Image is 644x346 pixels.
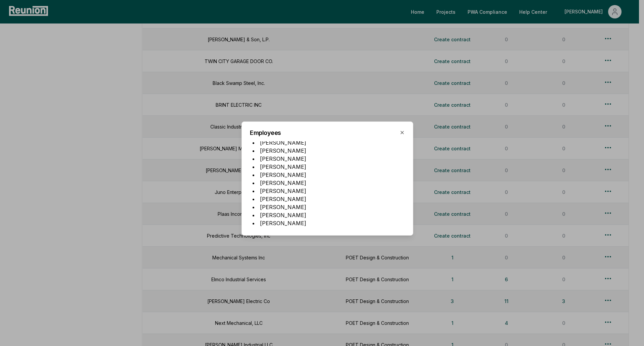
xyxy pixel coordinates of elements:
li: [PERSON_NAME] [253,139,405,147]
li: [PERSON_NAME] [253,203,405,211]
li: [PERSON_NAME] [253,219,405,227]
li: [PERSON_NAME] [253,211,405,219]
h2: Employees [250,130,405,136]
li: [PERSON_NAME] [253,147,405,155]
li: [PERSON_NAME] [253,163,405,171]
li: [PERSON_NAME] [253,187,405,195]
li: [PERSON_NAME] [253,195,405,203]
li: [PERSON_NAME] [253,155,405,163]
li: [PERSON_NAME] [253,179,405,187]
li: [PERSON_NAME] [253,171,405,179]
